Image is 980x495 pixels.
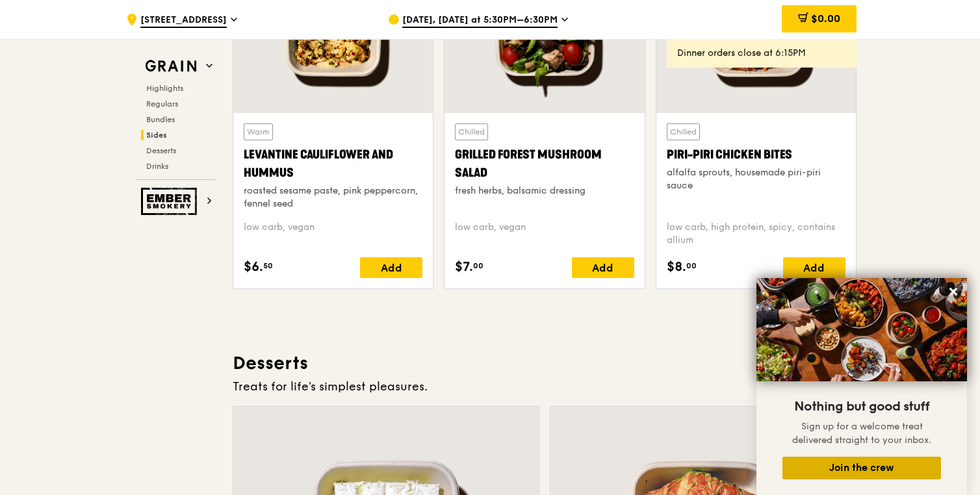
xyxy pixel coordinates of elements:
[141,55,201,78] img: Grain web logo
[677,47,846,60] div: Dinner orders close at 6:15PM
[667,146,845,164] div: Piri-piri Chicken Bites
[473,260,484,271] span: 00
[811,12,840,25] span: $0.00
[402,14,558,28] span: [DATE], [DATE] at 5:30PM–6:30PM
[455,184,634,197] div: fresh herbs, balsamic dressing
[794,399,929,414] span: Nothing but good stuff
[792,421,931,446] span: Sign up for a welcome treat delivered straight to your inbox.
[263,260,273,271] span: 50
[943,281,964,302] button: Close
[146,146,176,155] span: Desserts
[667,257,686,277] span: $8.
[244,146,422,182] div: Levantine Cauliflower and Hummus
[244,123,273,140] div: Warm
[667,123,700,140] div: Chilled
[146,131,167,140] span: Sides
[146,99,178,108] span: Regulars
[146,84,183,93] span: Highlights
[146,162,168,171] span: Drinks
[455,146,634,182] div: Grilled Forest Mushroom Salad
[146,115,175,124] span: Bundles
[667,166,845,192] div: alfalfa sprouts, housemade piri-piri sauce
[686,260,697,271] span: 00
[360,257,422,278] div: Add
[233,351,857,375] h3: Desserts
[140,14,227,28] span: [STREET_ADDRESS]
[455,257,473,277] span: $7.
[244,221,422,247] div: low carb, vegan
[455,123,488,140] div: Chilled
[783,257,845,278] div: Add
[244,257,263,277] span: $6.
[141,188,201,215] img: Ember Smokery web logo
[782,457,941,479] button: Join the crew
[667,221,845,247] div: low carb, high protein, spicy, contains allium
[572,257,634,278] div: Add
[244,184,422,210] div: roasted sesame paste, pink peppercorn, fennel seed
[455,221,634,247] div: low carb, vegan
[233,377,857,396] div: Treats for life's simplest pleasures.
[756,278,967,381] img: DSC07876-Edit02-Large.jpeg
